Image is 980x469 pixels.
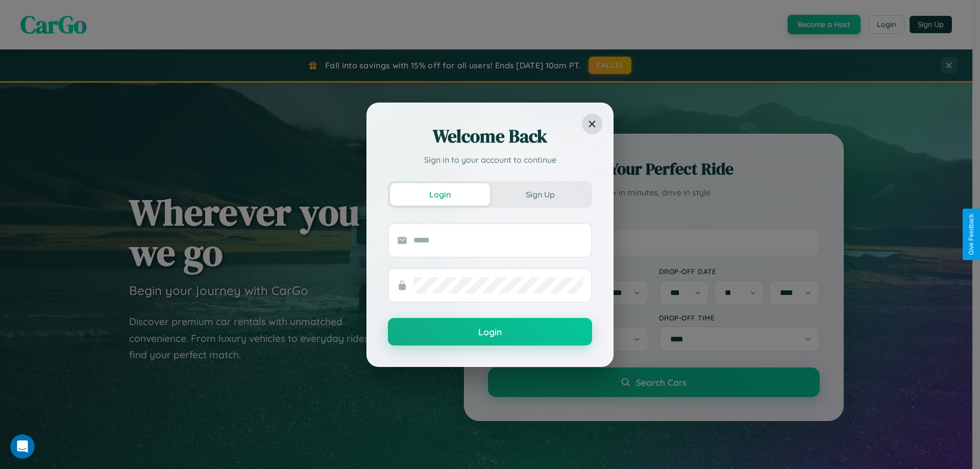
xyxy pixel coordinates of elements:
[388,318,592,345] button: Login
[388,124,592,149] h2: Welcome Back
[490,183,590,206] button: Sign Up
[390,183,490,206] button: Login
[968,214,975,255] div: Give Feedback
[10,434,35,459] iframe: Intercom live chat
[388,154,592,166] p: Sign in to your account to continue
